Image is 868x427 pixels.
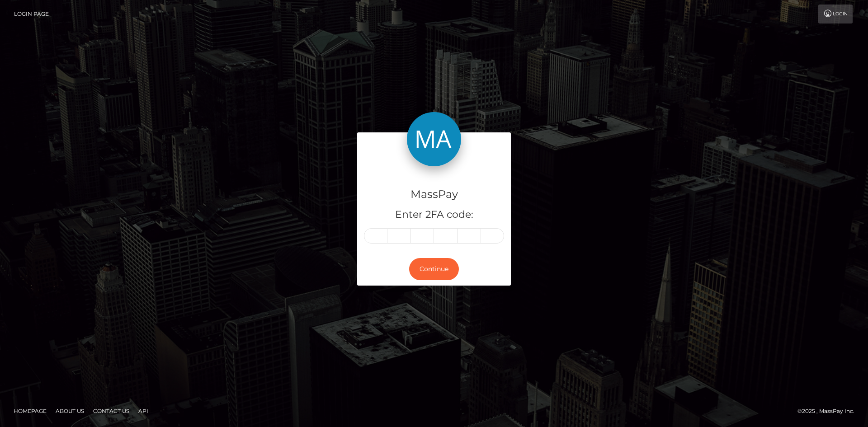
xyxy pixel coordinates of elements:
[407,112,461,166] img: MassPay
[409,258,459,280] button: Continue
[135,404,152,418] a: API
[818,5,853,23] a: Login
[364,187,504,202] h4: MassPay
[797,406,861,416] div: © 2025 , MassPay Inc.
[10,404,50,418] a: Homepage
[52,404,88,418] a: About Us
[14,5,49,23] a: Login Page
[90,404,133,418] a: Contact Us
[364,208,504,222] h5: Enter 2FA code:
